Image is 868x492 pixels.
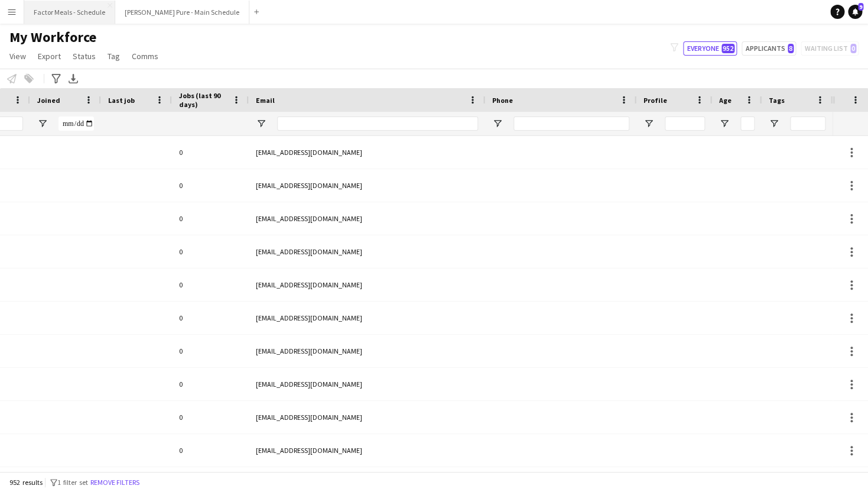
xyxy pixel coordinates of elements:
input: Profile Filter Input [665,116,705,131]
span: Comms [132,51,158,61]
button: Applicants8 [742,41,796,56]
div: [EMAIL_ADDRESS][DOMAIN_NAME] [249,302,485,334]
div: [EMAIL_ADDRESS][DOMAIN_NAME] [249,434,485,467]
div: [EMAIL_ADDRESS][DOMAIN_NAME] [249,368,485,400]
button: [PERSON_NAME] Pure - Main Schedule [115,1,249,24]
a: 9 [848,5,862,19]
button: Open Filter Menu [256,118,266,129]
div: 0 [172,302,249,334]
span: Export [38,51,61,61]
button: Remove filters [88,476,142,489]
input: Phone Filter Input [513,116,629,131]
div: 0 [172,169,249,202]
span: Joined [37,96,60,105]
span: Tag [108,51,120,61]
div: 0 [172,202,249,235]
span: Status [73,51,96,61]
div: [EMAIL_ADDRESS][DOMAIN_NAME] [249,401,485,433]
div: 0 [172,335,249,367]
button: Open Filter Menu [643,118,654,129]
span: My Workforce [9,28,96,46]
div: 0 [172,235,249,268]
a: Export [33,48,66,64]
div: 0 [172,401,249,433]
div: 0 [172,136,249,169]
app-action-btn: Advanced filters [49,72,63,86]
app-action-btn: Export XLSX [66,72,80,86]
div: [EMAIL_ADDRESS][DOMAIN_NAME] [249,268,485,301]
a: Tag [103,48,125,64]
input: Age Filter Input [740,116,755,131]
div: [EMAIL_ADDRESS][DOMAIN_NAME] [249,202,485,235]
span: 8 [788,44,794,53]
div: 0 [172,268,249,301]
button: Open Filter Menu [719,118,730,129]
span: View [9,51,26,61]
div: [EMAIL_ADDRESS][DOMAIN_NAME] [249,235,485,268]
span: Last job [108,96,135,105]
input: Joined Filter Input [58,116,94,131]
span: 1 filter set [57,478,88,487]
div: [EMAIL_ADDRESS][DOMAIN_NAME] [249,335,485,367]
a: Comms [127,48,163,64]
div: [EMAIL_ADDRESS][DOMAIN_NAME] [249,169,485,202]
button: Open Filter Menu [769,118,779,129]
span: Phone [492,96,513,105]
input: Tags Filter Input [790,116,825,131]
span: Jobs (last 90 days) [179,91,227,109]
button: Factor Meals - Schedule [24,1,115,24]
span: Age [719,96,732,105]
input: Email Filter Input [277,116,478,131]
button: Open Filter Menu [492,118,503,129]
span: Profile [643,96,667,105]
button: Everyone952 [683,41,737,56]
button: Open Filter Menu [37,118,48,129]
span: Tags [769,96,785,105]
a: Status [68,48,100,64]
a: View [5,48,31,64]
span: Email [256,96,275,105]
span: 952 [721,44,734,53]
span: 9 [858,3,863,11]
div: 0 [172,368,249,400]
div: 0 [172,434,249,467]
div: [EMAIL_ADDRESS][DOMAIN_NAME] [249,136,485,169]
